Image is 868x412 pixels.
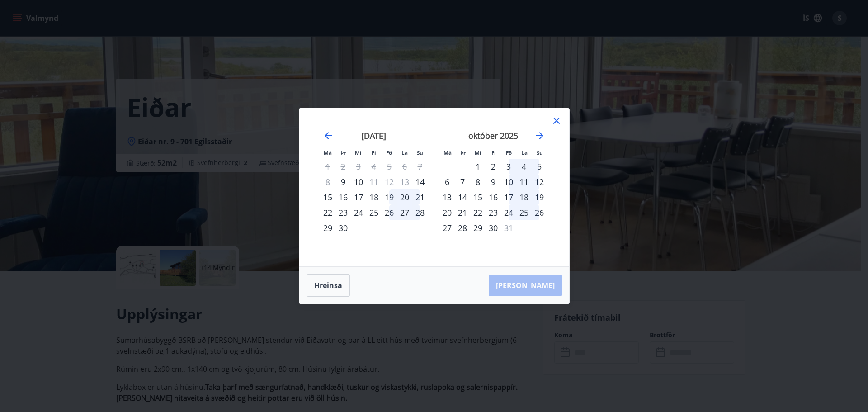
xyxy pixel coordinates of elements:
td: Choose fimmtudagur, 30. október 2025 as your check-in date. It’s available. [486,220,501,236]
small: Su [417,149,423,156]
td: Choose föstudagur, 19. september 2025 as your check-in date. It’s available. [382,189,397,205]
div: 30 [486,220,501,236]
td: Choose miðvikudagur, 22. október 2025 as your check-in date. It’s available. [470,205,486,220]
div: 10 [501,174,516,189]
div: 25 [516,205,532,220]
div: 28 [455,220,470,236]
div: 18 [366,189,382,205]
div: 23 [335,205,351,220]
div: 15 [470,189,486,205]
div: 19 [532,189,547,205]
td: Choose þriðjudagur, 9. september 2025 as your check-in date. It’s available. [335,174,351,189]
div: 17 [351,189,366,205]
td: Choose þriðjudagur, 21. október 2025 as your check-in date. It’s available. [455,205,470,220]
div: 20 [439,205,455,220]
div: 20 [397,189,412,205]
td: Choose sunnudagur, 28. september 2025 as your check-in date. It’s available. [412,205,428,220]
small: Fi [372,149,376,156]
div: 21 [455,205,470,220]
div: 27 [439,220,455,236]
td: Not available. laugardagur, 6. september 2025 [397,159,412,174]
div: 9 [486,174,501,189]
div: 15 [320,189,335,205]
td: Choose laugardagur, 11. október 2025 as your check-in date. It’s available. [516,174,532,189]
small: Fö [506,149,512,156]
small: Þr [340,149,346,156]
td: Choose þriðjudagur, 23. september 2025 as your check-in date. It’s available. [335,205,351,220]
td: Choose miðvikudagur, 10. september 2025 as your check-in date. It’s available. [351,174,366,189]
div: 12 [532,174,547,189]
div: 13 [439,189,455,205]
td: Choose sunnudagur, 5. október 2025 as your check-in date. It’s available. [532,159,547,174]
strong: október 2025 [468,130,518,141]
small: Su [537,149,543,156]
div: 16 [486,189,501,205]
td: Choose fimmtudagur, 2. október 2025 as your check-in date. It’s available. [486,159,501,174]
td: Choose þriðjudagur, 14. október 2025 as your check-in date. It’s available. [455,189,470,205]
strong: [DATE] [361,130,386,141]
td: Choose laugardagur, 25. október 2025 as your check-in date. It’s available. [516,205,532,220]
td: Not available. föstudagur, 5. september 2025 [382,159,397,174]
div: Aðeins útritun í boði [366,174,382,189]
div: 22 [320,205,335,220]
div: 16 [335,189,351,205]
td: Not available. föstudagur, 12. september 2025 [382,174,397,189]
div: 29 [470,220,486,236]
div: 4 [516,159,532,174]
div: 26 [532,205,547,220]
div: 3 [501,159,516,174]
div: 27 [397,205,412,220]
small: Fö [386,149,392,156]
div: 25 [366,205,382,220]
td: Choose laugardagur, 4. október 2025 as your check-in date. It’s available. [516,159,532,174]
div: 5 [532,159,547,174]
div: 8 [470,174,486,189]
td: Choose miðvikudagur, 8. október 2025 as your check-in date. It’s available. [470,174,486,189]
div: Aðeins innritun í boði [412,174,428,189]
td: Not available. fimmtudagur, 4. september 2025 [366,159,382,174]
div: 2 [486,159,501,174]
div: Aðeins útritun í boði [501,220,516,236]
td: Choose föstudagur, 17. október 2025 as your check-in date. It’s available. [501,189,516,205]
div: 26 [382,205,397,220]
td: Choose sunnudagur, 12. október 2025 as your check-in date. It’s available. [532,174,547,189]
td: Choose mánudagur, 6. október 2025 as your check-in date. It’s available. [439,174,455,189]
td: Not available. mánudagur, 1. september 2025 [320,159,335,174]
td: Not available. fimmtudagur, 11. september 2025 [366,174,382,189]
small: La [521,149,528,156]
td: Choose fimmtudagur, 18. september 2025 as your check-in date. It’s available. [366,189,382,205]
td: Choose þriðjudagur, 16. september 2025 as your check-in date. It’s available. [335,189,351,205]
div: 23 [486,205,501,220]
td: Choose sunnudagur, 26. október 2025 as your check-in date. It’s available. [532,205,547,220]
td: Choose miðvikudagur, 17. september 2025 as your check-in date. It’s available. [351,189,366,205]
td: Choose mánudagur, 27. október 2025 as your check-in date. It’s available. [439,220,455,236]
div: 6 [439,174,455,189]
div: 14 [455,189,470,205]
td: Choose þriðjudagur, 28. október 2025 as your check-in date. It’s available. [455,220,470,236]
small: Fi [491,149,496,156]
div: 21 [412,189,428,205]
td: Not available. sunnudagur, 7. september 2025 [412,159,428,174]
td: Choose miðvikudagur, 24. september 2025 as your check-in date. It’s available. [351,205,366,220]
td: Not available. mánudagur, 8. september 2025 [320,174,335,189]
td: Choose miðvikudagur, 15. október 2025 as your check-in date. It’s available. [470,189,486,205]
small: Mi [355,149,362,156]
td: Choose mánudagur, 22. september 2025 as your check-in date. It’s available. [320,205,335,220]
td: Choose laugardagur, 27. september 2025 as your check-in date. It’s available. [397,205,412,220]
td: Choose þriðjudagur, 7. október 2025 as your check-in date. It’s available. [455,174,470,189]
small: Má [443,149,452,156]
td: Choose miðvikudagur, 29. október 2025 as your check-in date. It’s available. [470,220,486,236]
div: 10 [351,174,366,189]
div: 30 [335,220,351,236]
button: Hreinsa [307,274,350,297]
small: Mi [475,149,481,156]
td: Choose miðvikudagur, 1. október 2025 as your check-in date. It’s available. [470,159,486,174]
div: 11 [516,174,532,189]
small: Þr [460,149,466,156]
td: Choose föstudagur, 24. október 2025 as your check-in date. It’s available. [501,205,516,220]
td: Choose sunnudagur, 14. september 2025 as your check-in date. It’s available. [412,174,428,189]
div: 24 [351,205,366,220]
td: Choose mánudagur, 20. október 2025 as your check-in date. It’s available. [439,205,455,220]
div: 1 [470,159,486,174]
td: Choose föstudagur, 10. október 2025 as your check-in date. It’s available. [501,174,516,189]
